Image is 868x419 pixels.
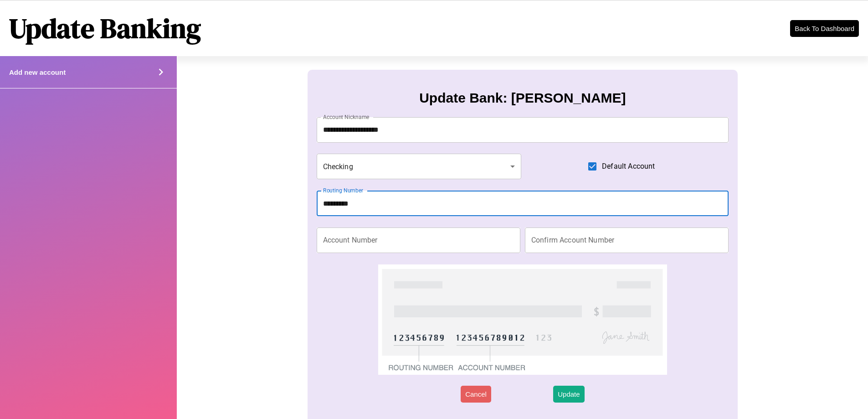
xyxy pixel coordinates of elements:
h3: Update Bank: [PERSON_NAME] [419,90,626,106]
h1: Update Banking [9,10,201,47]
div: Checking [317,154,522,179]
button: Back To Dashboard [790,20,859,37]
img: check [378,264,667,375]
span: Default Account [602,161,655,172]
button: Cancel [461,386,491,403]
label: Routing Number [323,186,363,194]
button: Update [553,386,584,403]
h4: Add new account [9,68,66,76]
label: Account Nickname [323,113,370,121]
